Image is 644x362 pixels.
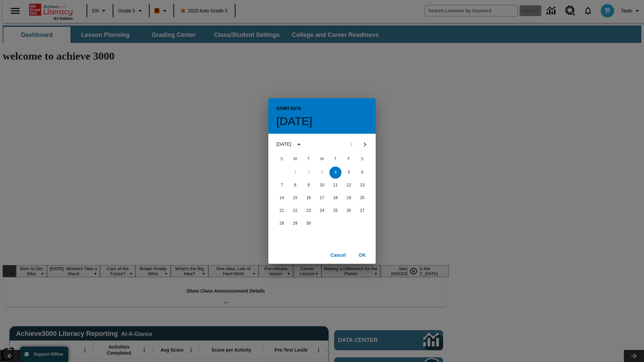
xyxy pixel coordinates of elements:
button: 14 [276,192,288,204]
button: 12 [343,179,355,191]
span: Sunday [276,153,288,166]
button: 25 [329,205,341,217]
span: Tuesday [303,153,315,166]
button: Next month [358,138,372,151]
button: 9 [303,179,315,191]
button: 21 [276,205,288,217]
button: 15 [289,192,301,204]
button: 28 [276,218,288,230]
button: 23 [303,205,315,217]
button: 27 [356,205,368,217]
button: 5 [343,167,355,179]
span: Saturday [356,153,368,166]
div: [DATE] [276,141,291,148]
button: 18 [329,192,341,204]
span: Monday [289,153,301,166]
span: Start Date [276,104,301,114]
button: 13 [356,179,368,191]
button: 29 [289,218,301,230]
button: 30 [303,218,315,230]
button: 24 [316,205,328,217]
button: 19 [343,192,355,204]
h4: [DATE] [276,114,312,128]
button: 16 [303,192,315,204]
span: Thursday [329,153,341,166]
button: 4 [329,167,341,179]
button: 26 [343,205,355,217]
span: Wednesday [316,153,328,166]
span: Friday [343,153,355,166]
button: 17 [316,192,328,204]
button: 7 [276,179,288,191]
button: 20 [356,192,368,204]
button: Cancel [327,249,349,261]
button: 6 [356,167,368,179]
button: OK [352,249,373,261]
button: 10 [316,179,328,191]
button: calendar view is open, switch to year view [293,139,305,150]
button: 11 [329,179,341,191]
button: 22 [289,205,301,217]
button: 8 [289,179,301,191]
